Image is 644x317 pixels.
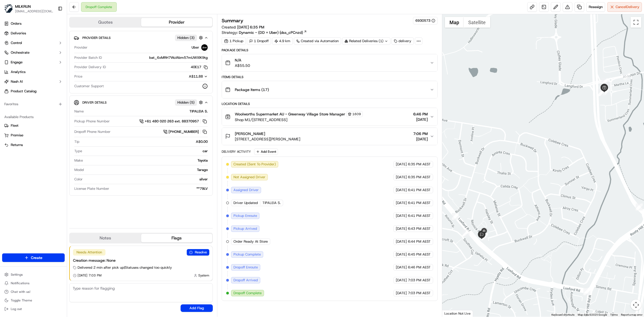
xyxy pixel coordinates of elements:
[181,304,213,312] button: Add Flag
[2,305,65,313] button: Log out
[413,131,428,136] span: 7:06 PM
[177,35,195,40] span: Hidden ( 3 )
[15,9,53,13] button: [EMAIL_ADDRESS][DOMAIN_NAME]
[463,229,470,236] div: 8
[2,271,65,278] button: Settings
[222,24,264,30] span: Created:
[2,100,65,108] div: Favorites
[222,30,307,35] div: Strategy:
[11,31,26,36] span: Deliveries
[149,55,208,60] span: bat_6xMRH7WuWzm57mUWXlK9tg
[222,108,437,126] button: Woolworths Supermarket AU - Greenway Village Store Manager1609Shop M1/[STREET_ADDRESS]6:46 PM[DATE]
[408,226,431,231] span: 6:43 PM AEST
[74,45,87,50] span: Provider
[74,65,106,70] span: Provider Delivery ID
[4,143,63,147] a: Returns
[602,78,609,85] div: 5
[262,201,281,205] span: TIPALEIA S.
[11,79,23,84] span: Nash AI
[15,4,31,9] button: MILKRUN
[70,18,141,27] button: Quotes
[408,213,431,218] span: 6:41 PM AEST
[11,290,30,294] span: Chat with us!
[2,141,65,149] button: Returns
[235,117,363,122] span: Shop M1/[STREET_ADDRESS]
[2,58,65,67] button: Engage
[235,63,250,68] span: A$55.50
[551,313,575,317] button: Keyboard shortcuts
[233,239,268,244] span: Order Ready At Store
[415,18,435,23] div: 6930573
[85,177,208,182] div: silver
[578,313,607,316] span: Map data ©2025 Google
[408,265,431,270] span: 6:46 PM AEST
[413,117,428,122] span: [DATE]
[160,74,208,79] button: A$11.88
[396,162,407,167] span: [DATE]
[444,310,461,317] a: Open this area in Google Maps (opens a new window)
[2,297,65,304] button: Toggle Theme
[82,100,107,105] span: Driver Details
[74,167,84,172] span: Model
[442,310,473,317] div: Location Not Live
[222,81,437,98] button: Package Items (17)
[222,128,437,145] button: [PERSON_NAME][STREET_ADDRESS][PERSON_NAME]7:06 PM[DATE]
[82,36,111,40] span: Provider Details
[408,278,431,283] span: 7:03 PM AEST
[586,2,605,12] button: Reassign
[192,45,199,50] span: Uber
[233,201,258,205] span: Driver Updated
[11,70,25,74] span: Analytics
[2,121,65,130] button: Fleet
[621,313,642,316] a: Report a map error
[445,17,464,28] button: Show street map
[4,133,63,138] a: Promise
[589,5,603,9] span: Reassign
[2,279,65,287] button: Notifications
[2,19,65,28] a: Orders
[464,17,490,28] button: Show satellite imagery
[222,102,438,106] div: Location Details
[2,87,65,96] a: Product Catalog
[233,278,258,283] span: Dropoff Arrived
[408,175,431,180] span: 6:35 PM AEST
[11,60,23,65] span: Engage
[598,89,605,96] div: 4
[607,2,642,12] button: CancelDelivery
[2,68,65,76] a: Analytics
[139,118,208,124] a: +61 480 020 263 ext. 88370957
[11,123,19,128] span: Fleet
[235,57,250,63] span: N/A
[74,98,208,107] button: Driver DetailsHidden (5)
[396,188,407,192] span: [DATE]
[233,188,259,192] span: Assigned Driver
[74,149,82,154] span: Type
[233,162,276,167] span: Created (Sent To Provider)
[163,129,208,135] a: [PHONE_NUMBER]
[294,37,341,45] a: Created via Automation
[74,109,84,114] span: Name
[396,239,407,244] span: [DATE]
[247,37,271,45] div: 1 Dropoff
[408,201,431,205] span: 6:41 PM AEST
[74,33,208,42] button: Provider DetailsHidden (3)
[78,273,101,278] span: [DATE] 7:03 PM
[73,249,105,256] div: Needs Attention
[2,113,65,121] div: Available Products
[175,99,204,106] button: Hidden (5)
[2,131,65,140] button: Promise
[74,139,79,144] span: Tip
[631,17,641,28] button: Toggle fullscreen view
[85,158,208,163] div: Toyota
[11,89,36,94] span: Product Catalog
[11,298,32,303] span: Toggle Theme
[74,119,110,124] span: Pickup Phone Number
[408,252,431,257] span: 6:45 PM AEST
[235,111,345,117] span: Woolworths Supermarket AU - Greenway Village Store Manager
[239,30,307,35] a: Dynamic - (DD + Uber) (dss_cPCnzd)
[4,123,63,128] a: Fleet
[413,111,428,117] span: 6:46 PM
[11,307,22,311] span: Log out
[11,41,22,45] span: Control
